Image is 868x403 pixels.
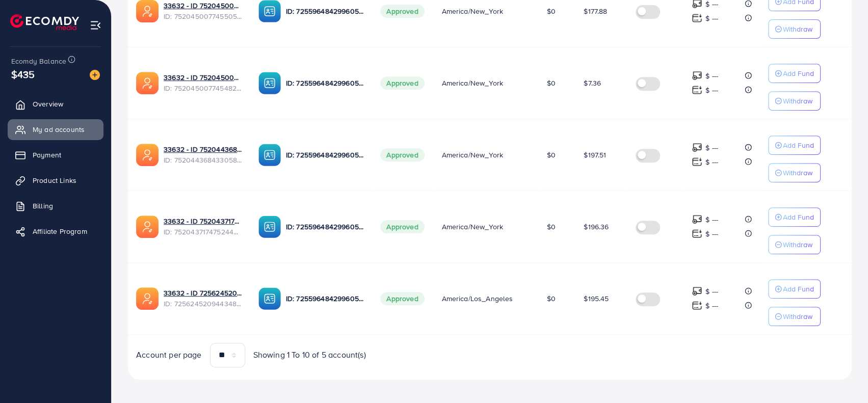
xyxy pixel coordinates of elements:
p: Add Fund [783,211,814,223]
a: Overview [8,94,103,114]
span: My ad accounts [33,124,85,135]
img: top-up amount [692,70,702,81]
span: Account per page [136,349,202,361]
img: ic-ba-acc.ded83a64.svg [258,72,281,94]
button: Add Fund [768,279,821,299]
a: Billing [8,196,103,216]
span: $0 [547,78,556,88]
a: Product Links [8,170,103,191]
span: $435 [11,67,35,82]
p: Withdraw [783,95,812,107]
span: Affiliate Program [33,226,87,236]
span: $177.88 [584,6,607,16]
img: ic-ba-acc.ded83a64.svg [258,287,281,310]
a: 33632 - ID 7520450077454827538 [164,72,242,83]
a: 33632 - ID 7520450077455056914 [164,1,242,11]
span: ID: 7256245209443483650 [164,299,242,309]
span: ID: 7520443684330586119 [164,155,242,165]
img: ic-ba-acc.ded83a64.svg [258,216,281,238]
img: top-up amount [692,85,702,95]
span: $196.36 [584,222,609,232]
span: Approved [380,5,424,18]
button: Withdraw [768,307,821,326]
p: $ --- [705,12,718,24]
button: Add Fund [768,64,821,83]
button: Add Fund [768,207,821,227]
button: Withdraw [768,91,821,111]
img: top-up amount [692,156,702,167]
img: ic-ads-acc.e4c84228.svg [136,216,159,238]
p: $ --- [705,285,718,298]
p: Withdraw [783,167,812,179]
p: ID: 7255964842996056065 [286,5,364,17]
p: $ --- [705,300,718,312]
p: $ --- [705,70,718,82]
p: ID: 7255964842996056065 [286,149,364,161]
iframe: Chat [825,357,860,395]
span: ID: 7520437174752444423 [164,227,242,237]
a: Affiliate Program [8,221,103,241]
p: ID: 7255964842996056065 [286,292,364,305]
div: <span class='underline'>33632 - ID 7520450077454827538</span></br>7520450077454827538 [164,72,242,93]
div: <span class='underline'>33632 - ID 7520450077455056914</span></br>7520450077455056914 [164,1,242,21]
img: ic-ads-acc.e4c84228.svg [136,144,159,166]
span: America/New_York [441,150,503,160]
p: Withdraw [783,238,812,251]
span: ID: 7520450077455056914 [164,11,242,21]
img: top-up amount [692,228,702,239]
img: image [90,70,100,80]
a: 33632 - ID 7520443684330586119 [164,144,242,154]
a: 33632 - ID 7256245209443483650 [164,288,242,298]
span: Approved [380,76,424,90]
p: Withdraw [783,23,812,35]
span: Approved [380,148,424,162]
div: <span class='underline'>33632 - ID 7256245209443483650</span></br>7256245209443483650 [164,288,242,309]
span: Ecomdy Balance [11,56,66,66]
button: Withdraw [768,163,821,182]
img: top-up amount [692,286,702,297]
img: top-up amount [692,300,702,311]
span: ID: 7520450077454827538 [164,83,242,93]
span: $0 [547,222,556,232]
span: Billing [33,201,53,211]
img: ic-ads-acc.e4c84228.svg [136,72,159,94]
p: $ --- [705,142,718,154]
img: ic-ads-acc.e4c84228.svg [136,287,159,310]
p: ID: 7255964842996056065 [286,77,364,89]
p: $ --- [705,156,718,168]
img: menu [90,19,101,31]
span: America/New_York [441,78,503,88]
p: $ --- [705,228,718,240]
img: logo [10,14,79,30]
p: ID: 7255964842996056065 [286,221,364,233]
img: top-up amount [692,142,702,153]
img: top-up amount [692,214,702,225]
img: ic-ba-acc.ded83a64.svg [258,144,281,166]
p: Add Fund [783,283,814,295]
span: $0 [547,293,556,304]
button: Withdraw [768,19,821,39]
a: 33632 - ID 7520437174752444423 [164,216,242,226]
span: $7.36 [584,78,601,88]
span: $197.51 [584,150,606,160]
span: Showing 1 To 10 of 5 account(s) [253,349,366,361]
div: <span class='underline'>33632 - ID 7520443684330586119</span></br>7520443684330586119 [164,144,242,165]
span: Payment [33,150,61,160]
p: Add Fund [783,67,814,79]
div: <span class='underline'>33632 - ID 7520437174752444423</span></br>7520437174752444423 [164,216,242,237]
span: Overview [33,99,63,109]
a: My ad accounts [8,119,103,140]
p: $ --- [705,84,718,96]
span: America/Los_Angeles [441,293,513,304]
span: Approved [380,220,424,233]
img: top-up amount [692,13,702,23]
span: America/New_York [441,6,503,16]
span: $0 [547,150,556,160]
button: Withdraw [768,235,821,254]
p: $ --- [705,213,718,226]
p: Withdraw [783,310,812,323]
button: Add Fund [768,136,821,155]
span: Approved [380,292,424,305]
a: Payment [8,145,103,165]
span: $195.45 [584,293,609,304]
